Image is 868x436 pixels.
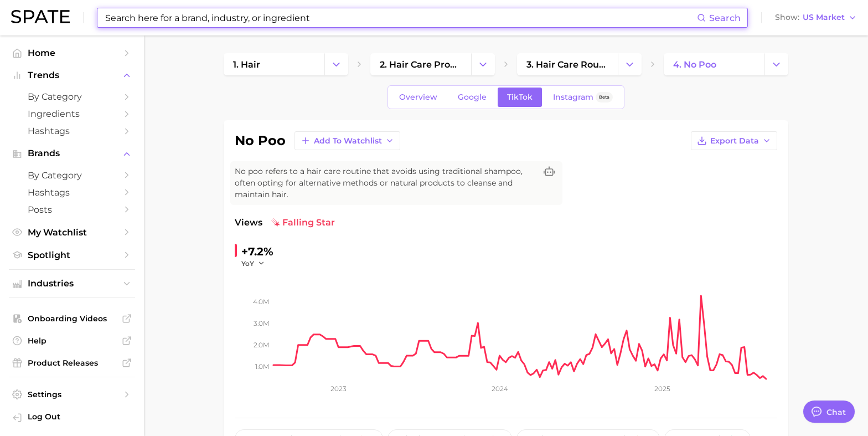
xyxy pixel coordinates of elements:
a: Hashtags [9,184,135,201]
button: Change Category [618,53,642,75]
span: Instagram [553,93,593,102]
button: Trends [9,67,135,84]
tspan: 2023 [330,384,347,393]
a: Posts [9,201,135,218]
a: by Category [9,88,135,105]
a: 2. hair care products [370,53,471,75]
span: Product Releases [28,358,116,368]
h1: no poo [235,134,286,147]
span: Export Data [710,136,759,146]
a: Google [448,88,496,107]
span: Search [709,13,741,23]
input: Search here for a brand, industry, or ingredient [104,8,697,27]
span: Beta [599,93,609,102]
img: falling star [271,218,280,227]
a: Help [9,332,135,349]
span: Views [235,216,262,229]
span: falling star [271,216,335,229]
a: Home [9,44,135,61]
a: Hashtags [9,122,135,140]
span: Overview [399,93,437,102]
button: Industries [9,275,135,292]
span: My Watchlist [28,227,116,238]
button: YoY [241,259,265,268]
span: Home [28,48,116,58]
span: Google [458,93,487,102]
span: Log Out [28,412,126,422]
span: No poo refers to a hair care routine that avoids using traditional shampoo, often opting for alte... [235,166,536,201]
tspan: 1.0m [255,362,269,370]
span: Trends [28,70,116,80]
a: TikTok [498,88,542,107]
a: 4. no poo [664,53,764,75]
a: My Watchlist [9,224,135,241]
button: Brands [9,145,135,162]
button: Change Category [324,53,348,75]
a: Product Releases [9,355,135,371]
button: Change Category [471,53,495,75]
tspan: 2025 [654,384,670,393]
span: Spotlight [28,250,116,260]
a: 3. hair care routines [517,53,618,75]
span: Hashtags [28,187,116,198]
span: YoY [241,259,254,268]
span: 4. no poo [673,59,716,70]
span: Industries [28,279,116,289]
img: SPATE [11,10,70,23]
span: Show [775,14,799,20]
span: 3. hair care routines [526,59,608,70]
button: Change Category [764,53,788,75]
span: Settings [28,389,116,399]
a: Settings [9,386,135,403]
span: 1. hair [233,59,260,70]
div: +7.2% [241,243,273,260]
span: Brands [28,148,116,158]
button: ShowUS Market [772,11,860,25]
a: by Category [9,167,135,184]
span: 2. hair care products [380,59,462,70]
span: Hashtags [28,126,116,136]
tspan: 2024 [492,384,508,393]
a: Log out. Currently logged in with e-mail jefeinstein@elfbeauty.com. [9,408,135,427]
span: Posts [28,204,116,215]
span: Add to Watchlist [314,136,382,146]
a: 1. hair [224,53,324,75]
a: Overview [390,88,447,107]
span: Onboarding Videos [28,314,116,324]
span: US Market [803,14,845,20]
tspan: 2.0m [254,340,269,348]
a: Ingredients [9,105,135,122]
tspan: 3.0m [254,319,269,327]
a: InstagramBeta [544,88,622,107]
span: TikTok [507,93,533,102]
button: Add to Watchlist [294,131,400,150]
span: by Category [28,170,116,181]
span: by Category [28,91,116,102]
span: Ingredients [28,109,116,119]
button: Export Data [691,131,777,150]
a: Spotlight [9,247,135,264]
tspan: 4.0m [253,297,269,305]
span: Help [28,336,116,346]
a: Onboarding Videos [9,310,135,327]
